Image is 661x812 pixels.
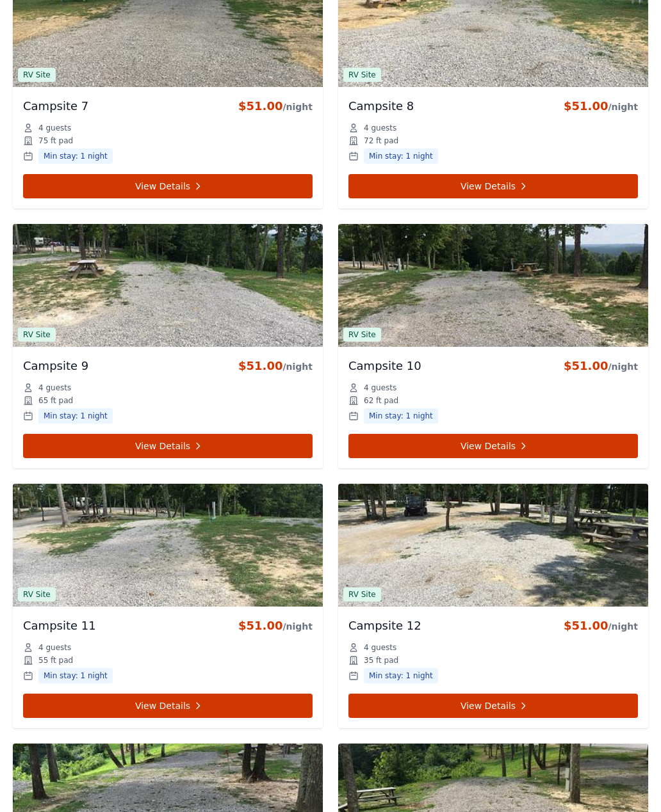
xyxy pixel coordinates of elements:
[13,484,323,607] img: Campsite 11
[348,434,638,458] a: View Details
[282,102,313,112] span: /night
[38,668,113,683] span: Min stay: 1 night
[23,434,313,458] a: View Details
[23,357,88,375] h3: Campsite 9
[338,484,648,607] img: Campsite 12
[364,383,396,393] span: 4 guests
[38,123,71,133] span: 4 guests
[13,224,323,347] img: Campsite 9
[348,357,421,375] h3: Campsite 10
[564,617,638,635] div: $51.00
[23,617,96,635] h3: Campsite 11
[238,617,313,635] div: $51.00
[364,148,438,164] span: Min stay: 1 night
[364,642,396,653] span: 4 guests
[38,383,71,393] span: 4 guests
[238,97,313,115] div: $51.00
[608,621,638,632] span: /night
[38,642,71,653] span: 4 guests
[38,148,113,164] span: Min stay: 1 night
[38,655,73,665] span: 55 ft pad
[38,395,73,406] span: 65 ft pad
[564,357,638,375] div: $51.00
[23,97,88,115] h3: Campsite 7
[38,408,113,424] span: Min stay: 1 night
[564,97,638,115] div: $51.00
[348,174,638,198] a: View Details
[364,123,396,133] span: 4 guests
[343,587,381,601] span: RV Site
[364,408,438,424] span: Min stay: 1 night
[338,224,648,347] img: Campsite 10
[364,136,398,146] span: 72 ft pad
[18,328,56,342] span: RV Site
[608,362,638,372] span: /night
[282,362,313,372] span: /night
[38,136,73,146] span: 75 ft pad
[282,621,313,632] span: /night
[343,68,381,82] span: RV Site
[18,68,56,82] span: RV Site
[238,357,313,375] div: $51.00
[364,668,438,683] span: Min stay: 1 night
[348,617,421,635] h3: Campsite 12
[348,694,638,718] a: View Details
[364,655,398,665] span: 35 ft pad
[23,694,313,718] a: View Details
[608,102,638,112] span: /night
[343,328,381,342] span: RV Site
[364,395,398,406] span: 62 ft pad
[23,174,313,198] a: View Details
[348,97,414,115] h3: Campsite 8
[18,587,56,601] span: RV Site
